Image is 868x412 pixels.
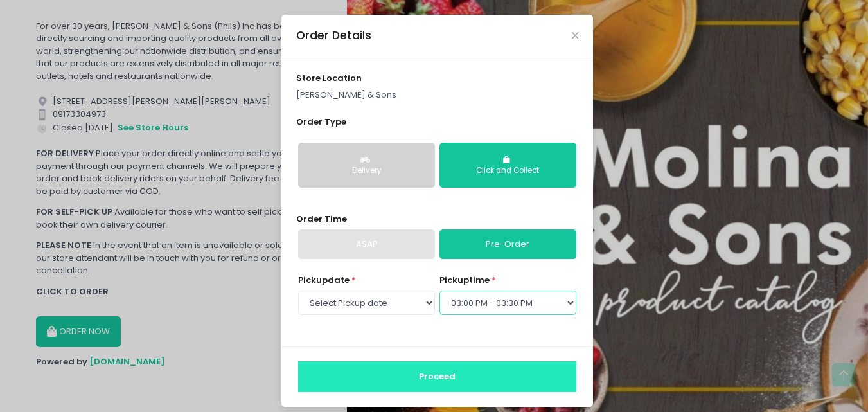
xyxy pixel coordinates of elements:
span: Pickup date [298,274,350,286]
button: Close [572,32,578,39]
div: Click and Collect [448,165,567,177]
button: Click and Collect [439,143,576,188]
p: [PERSON_NAME] & Sons [296,89,579,102]
span: Order Time [296,213,347,225]
span: Order Type [296,116,346,128]
button: Proceed [298,361,576,392]
div: Order Details [296,27,371,44]
div: Delivery [307,165,426,177]
a: Pre-Order [439,229,576,259]
span: store location [296,72,362,84]
button: Delivery [298,143,435,188]
span: pickup time [439,274,490,286]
